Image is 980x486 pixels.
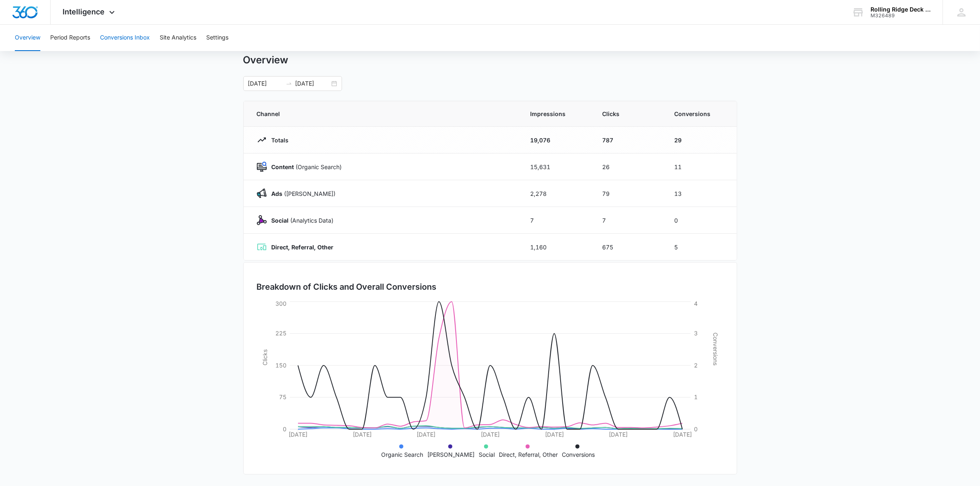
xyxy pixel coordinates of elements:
tspan: 0 [694,426,698,433]
p: Totals [267,136,289,144]
tspan: 300 [275,300,286,307]
span: to [286,80,292,87]
tspan: 75 [279,393,286,400]
p: Conversions [562,450,595,459]
button: Conversions Inbox [100,25,150,51]
td: 2,278 [521,180,593,207]
td: 7 [593,207,665,234]
td: 7 [521,207,593,234]
td: 15,631 [521,153,593,180]
td: 29 [665,127,737,153]
span: Channel [257,109,511,118]
tspan: Conversions [712,333,719,365]
strong: Ads [272,190,283,197]
strong: Direct, Referral, Other [272,244,334,251]
h1: Overview [243,54,289,66]
span: Clicks [603,109,655,118]
p: (Organic Search) [267,163,342,171]
td: 787 [593,127,665,153]
tspan: 2 [694,362,698,369]
td: 19,076 [521,127,593,153]
img: Ads [257,188,267,198]
td: 11 [665,153,737,180]
input: Start date [248,79,282,88]
img: Content [257,162,267,172]
span: swap-right [286,80,292,87]
h3: Breakdown of Clicks and Overall Conversions [257,281,437,293]
div: account id [871,13,931,19]
tspan: 0 [283,426,286,433]
tspan: [DATE] [352,431,371,438]
td: 1,160 [521,234,593,260]
tspan: 225 [275,330,286,337]
td: 0 [665,207,737,234]
td: 675 [593,234,665,260]
input: End date [296,79,330,88]
p: (Analytics Data) [267,216,334,225]
p: Direct, Referral, Other [499,450,558,459]
tspan: Clicks [261,349,268,365]
span: Intelligence [63,7,105,16]
p: Organic Search [381,450,423,459]
tspan: [DATE] [609,431,628,438]
p: Social [479,450,495,459]
button: Overview [15,25,40,51]
tspan: 3 [694,330,698,337]
td: 13 [665,180,737,207]
tspan: [DATE] [417,431,435,438]
tspan: [DATE] [289,431,307,438]
strong: Social [272,217,289,224]
td: 26 [593,153,665,180]
tspan: 1 [694,393,698,400]
tspan: 4 [694,300,698,307]
button: Period Reports [50,25,90,51]
strong: Content [272,163,294,170]
img: Social [257,215,267,225]
td: 5 [665,234,737,260]
p: ([PERSON_NAME]) [267,189,336,198]
tspan: [DATE] [481,431,500,438]
p: [PERSON_NAME] [427,450,475,459]
tspan: [DATE] [673,431,692,438]
span: Conversions [675,109,724,118]
button: Site Analytics [160,25,196,51]
td: 79 [593,180,665,207]
tspan: 150 [275,362,286,369]
tspan: [DATE] [545,431,563,438]
div: account name [871,6,931,13]
button: Settings [206,25,228,51]
span: Impressions [531,109,583,118]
